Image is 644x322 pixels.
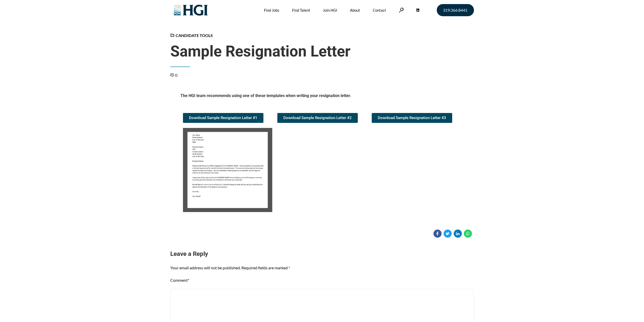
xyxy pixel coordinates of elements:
span: Download Sample Resignation Letter #2 [283,116,352,120]
a: Share on Facebook [433,230,442,238]
h3: Leave a Reply [170,250,474,258]
a: Share on Linkedin [454,230,462,238]
p: Your email address will not be published. Required fields are marked * [170,264,474,272]
a: Share on WhatsApp [464,230,472,238]
a: Download Sample Resignation Letter #2 [277,113,358,123]
a: 0 [170,73,177,78]
a: Download Sample Resignation Letter #1 [183,113,263,123]
a: Search [399,8,404,12]
label: Comment [170,278,189,282]
span: Download Sample Resignation Letter #3 [378,116,446,120]
a: Download Sample Resignation Letter #3 [372,113,452,123]
h5: The HGI team recommends using one of these templates when writing your resignation letter. [180,93,464,100]
span: Download Sample Resignation Letter #1 [189,116,257,120]
a: Candidate Tools [170,33,213,38]
a: 319.366.8441 [437,4,474,16]
a: Share on Twitter [444,230,452,238]
span: Sample Resignation Letter [170,42,474,61]
span: 319.366.8441 [443,8,467,12]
